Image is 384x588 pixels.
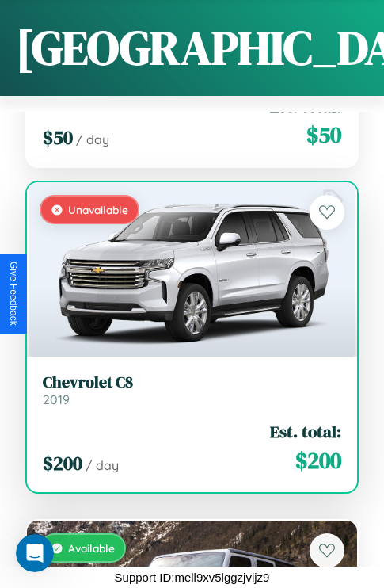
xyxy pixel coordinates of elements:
[43,372,341,391] h3: Chevrolet C8
[8,262,19,326] div: Give Feedback
[43,450,82,476] span: $ 200
[43,391,70,407] span: 2019
[306,119,341,151] span: $ 50
[43,372,341,407] a: Chevrolet C82019
[76,132,109,147] span: / day
[115,567,270,588] p: Support ID: mell9xv5lggzjvijz9
[68,541,115,555] span: Available
[43,124,73,151] span: $ 50
[68,203,128,216] span: Unavailable
[86,457,119,473] span: / day
[16,534,54,572] iframe: Intercom live chat
[295,445,341,476] span: $ 200
[270,420,341,443] span: Est. total:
